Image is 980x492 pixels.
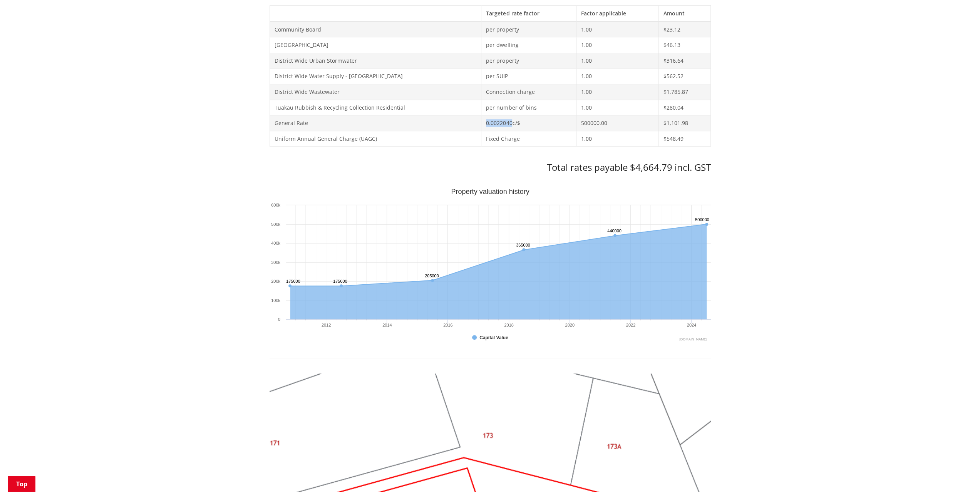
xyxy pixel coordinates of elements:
[705,223,708,226] path: Sunday, Jun 30, 12:00, 500,000. Capital Value.
[576,37,658,53] td: 1.00
[271,298,280,303] text: 100k
[270,37,481,53] td: [GEOGRAPHIC_DATA]
[382,323,392,327] text: 2014
[565,323,574,327] text: 2020
[270,115,481,131] td: General Rate
[576,100,658,115] td: 1.00
[626,323,635,327] text: 2022
[333,279,347,284] text: 175000
[481,68,576,84] td: per SUIP
[270,188,711,342] div: Property valuation history. Highcharts interactive chart.
[278,317,280,322] text: 0
[504,323,513,327] text: 2018
[522,248,525,251] path: Saturday, Jun 30, 12:00, 365,000. Capital Value.
[576,84,658,100] td: 1.00
[271,203,280,207] text: 600k
[8,476,35,492] a: Top
[443,323,452,327] text: 2016
[271,279,280,284] text: 200k
[288,284,291,287] path: Wednesday, Oct 27, 11:00, 175,000. Capital Value.
[516,243,530,247] text: 365000
[481,53,576,68] td: per property
[271,241,280,245] text: 400k
[576,53,658,68] td: 1.00
[270,68,481,84] td: District Wide Water Supply - [GEOGRAPHIC_DATA]
[679,337,707,341] text: Chart credits: Highcharts.com
[481,22,576,37] td: per property
[425,274,439,278] text: 205000
[659,115,710,131] td: $1,101.98
[659,53,710,68] td: $316.64
[270,84,481,100] td: District Wide Wastewater
[472,334,509,342] button: Show Capital Value
[270,131,481,147] td: Uniform Annual General Charge (UAGC)
[659,84,710,100] td: $1,785.87
[270,100,481,115] td: Tuakau Rubbish & Recycling Collection Residential
[270,162,711,173] h3: Total rates payable $4,664.79 incl. GST
[613,234,616,237] path: Wednesday, Jun 30, 12:00, 440,000. Capital Value.
[659,37,710,53] td: $46.13
[270,53,481,68] td: District Wide Urban Stormwater
[481,131,576,147] td: Fixed Charge
[431,279,434,282] path: Tuesday, Jun 30, 12:00, 205,000. Capital Value.
[481,100,576,115] td: per number of bins
[321,323,330,327] text: 2012
[576,22,658,37] td: 1.00
[481,84,576,100] td: Connection charge
[271,260,280,265] text: 300k
[576,5,658,21] th: Factor applicable
[945,460,972,487] iframe: Messenger Launcher
[659,100,710,115] td: $280.04
[659,5,710,21] th: Amount
[481,115,576,131] td: 0.0022040c/$
[451,188,529,195] text: Property valuation history
[481,37,576,53] td: per dwelling
[576,115,658,131] td: 500000.00
[695,217,709,222] text: 500000
[576,68,658,84] td: 1.00
[659,68,710,84] td: $562.52
[687,323,696,327] text: 2024
[659,22,710,37] td: $23.12
[286,279,300,284] text: 175000
[270,188,711,342] svg: Interactive chart
[270,22,481,37] td: Community Board
[659,131,710,147] td: $548.49
[271,222,280,227] text: 500k
[481,5,576,21] th: Targeted rate factor
[576,131,658,147] td: 1.00
[340,284,343,287] path: Saturday, Jun 30, 12:00, 175,000. Capital Value.
[607,228,622,233] text: 440000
